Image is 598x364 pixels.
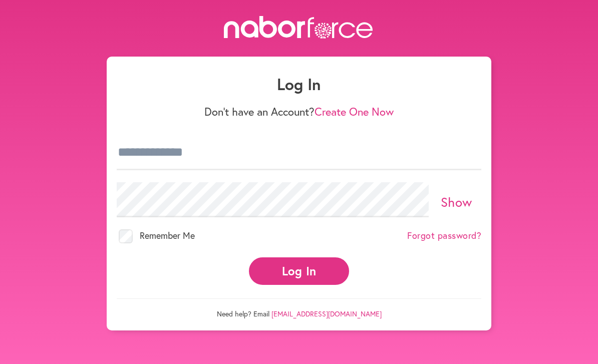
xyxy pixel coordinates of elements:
[271,309,382,318] a: [EMAIL_ADDRESS][DOMAIN_NAME]
[117,105,481,118] p: Don't have an Account?
[140,229,195,241] span: Remember Me
[117,75,481,94] h1: Log In
[117,298,481,318] p: Need help? Email
[315,104,394,119] a: Create One Now
[249,257,349,285] button: Log In
[407,230,481,241] a: Forgot password?
[441,193,472,210] a: Show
